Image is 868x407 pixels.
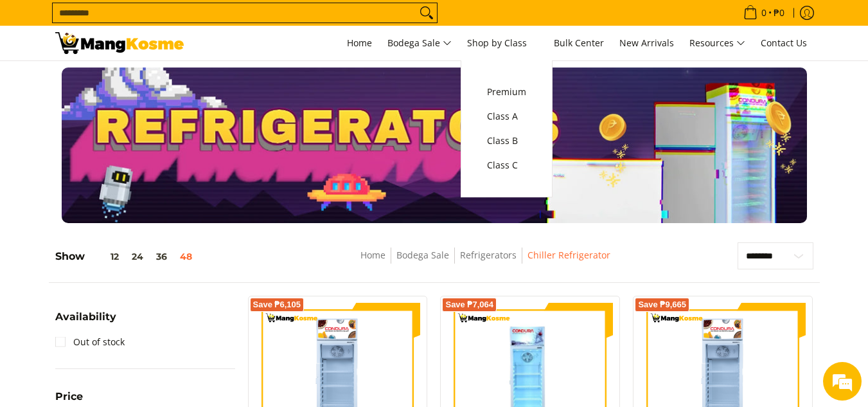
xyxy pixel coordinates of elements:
[481,129,533,153] a: Class B
[481,153,533,177] a: Class C
[487,133,526,149] span: Class B
[387,35,452,51] span: Bodega Sale
[487,158,526,174] span: Class C
[761,37,807,49] span: Contact Us
[481,80,533,104] a: Premium
[173,251,199,262] button: 48
[197,26,813,60] nav: Main Menu
[638,301,686,309] span: Save ₱9,665
[55,250,199,263] h5: Show
[619,37,674,49] span: New Arrivals
[740,6,788,20] span: •
[527,248,610,264] span: Chiller Refrigerator
[396,249,449,261] a: Bodega Sale
[554,37,604,49] span: Bulk Center
[85,251,125,262] button: 12
[613,26,680,60] a: New Arrivals
[460,249,517,261] a: Refrigerators
[347,37,372,49] span: Home
[689,35,745,51] span: Resources
[445,301,493,309] span: Save ₱7,064
[754,26,813,60] a: Contact Us
[150,251,173,262] button: 36
[55,392,83,402] span: Price
[55,332,125,352] a: Out of stock
[253,301,301,309] span: Save ₱6,105
[416,3,437,23] button: Search
[274,248,696,276] nav: Breadcrumbs
[547,26,610,60] a: Bulk Center
[772,8,786,17] span: ₱0
[55,32,184,54] img: Bodega Sale Refrigerator l Mang Kosme: Home Appliances Warehouse Sale Chiller Refrigerator
[467,35,538,51] span: Shop by Class
[481,104,533,129] a: Class A
[341,26,378,60] a: Home
[461,26,545,60] a: Shop by Class
[683,26,752,60] a: Resources
[381,26,458,60] a: Bodega Sale
[487,109,526,125] span: Class A
[360,249,385,261] a: Home
[55,312,116,332] summary: Open
[487,84,526,100] span: Premium
[125,251,150,262] button: 24
[759,8,768,17] span: 0
[55,312,116,322] span: Availability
